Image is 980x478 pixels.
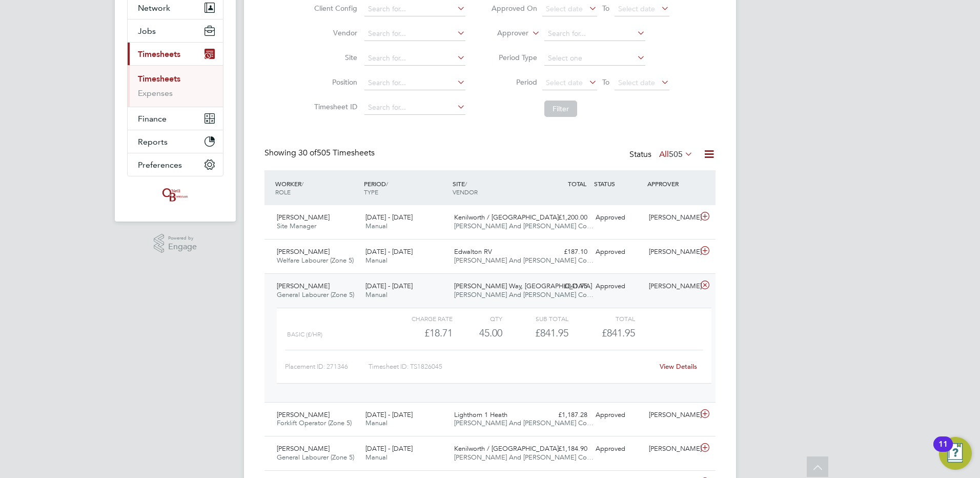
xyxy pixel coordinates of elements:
button: Preferences [128,153,223,176]
span: [PERSON_NAME] [277,444,330,453]
div: £1,184.90 [538,441,591,457]
span: Powered by [168,234,197,243]
span: Edwalton RV [454,247,492,256]
span: Finance [138,114,167,124]
label: Vendor [311,28,357,37]
label: Client Config [311,4,357,13]
span: £841.95 [602,327,635,339]
label: Period [491,77,537,87]
div: Total [568,312,635,325]
div: STATUS [591,174,645,193]
span: / [386,180,388,188]
span: Manual [365,419,387,427]
label: Site [311,53,357,62]
span: Select date [546,78,583,87]
button: Timesheets [128,43,223,65]
span: [PERSON_NAME] And [PERSON_NAME] Co… [454,222,594,230]
input: Search for... [364,2,465,16]
div: Timesheets [128,65,223,107]
div: [PERSON_NAME] [645,209,698,226]
span: Select date [618,78,655,87]
label: Approver [482,28,528,38]
span: Welfare Labourer (Zone 5) [277,256,354,265]
span: Jobs [138,26,156,36]
span: General Labourer (Zone 5) [277,290,354,299]
span: Manual [365,222,387,230]
div: WORKER [273,174,361,201]
button: Jobs [128,19,223,42]
label: All [659,149,693,160]
div: 45.00 [453,325,502,342]
a: Expenses [138,88,173,98]
label: Position [311,77,357,87]
div: Approved [591,441,645,457]
label: Approved On [491,4,537,13]
button: Open Resource Center, 11 new notifications [939,437,972,470]
span: To [599,2,612,15]
span: TYPE [364,188,378,196]
span: Lighthorn 1 Heath [454,410,507,419]
a: Go to home page [127,187,223,203]
div: Timesheet ID: TS1826045 [369,358,653,375]
div: £1,200.00 [538,209,591,226]
span: Timesheets [138,49,180,59]
span: [DATE] - [DATE] [365,410,413,419]
span: / [301,180,303,188]
img: oneillandbrennan-logo-retina.png [160,187,190,203]
span: [DATE] - [DATE] [365,444,413,453]
div: Status [629,148,695,162]
span: [DATE] - [DATE] [365,282,413,290]
span: TOTAL [568,180,586,188]
span: Manual [365,290,387,299]
span: [DATE] - [DATE] [365,247,413,256]
span: 30 of [298,148,317,158]
span: Network [138,3,170,13]
span: Kenilworth / [GEOGRAPHIC_DATA]… [454,444,565,453]
span: 505 Timesheets [298,148,375,158]
label: Period Type [491,53,537,62]
button: Filter [544,101,577,117]
div: Approved [591,209,645,226]
span: VENDOR [453,188,478,196]
input: Search for... [364,76,465,90]
span: Select date [546,4,583,13]
div: [PERSON_NAME] [645,441,698,457]
div: QTY [453,312,502,325]
span: [PERSON_NAME] And [PERSON_NAME] Co… [454,290,594,299]
span: Kenilworth / [GEOGRAPHIC_DATA]… [454,213,565,222]
div: [PERSON_NAME] [645,244,698,261]
span: Preferences [138,160,182,170]
span: / [465,180,467,188]
div: £1,187.28 [538,407,591,424]
input: Search for... [364,101,465,115]
span: General Labourer (Zone 5) [277,453,354,462]
button: Reports [128,130,223,153]
div: Approved [591,244,645,261]
input: Select one [544,51,645,66]
a: View Details [660,362,697,371]
span: Basic (£/HR) [287,331,322,338]
span: [PERSON_NAME] [277,410,330,419]
span: Site Manager [277,222,316,230]
label: Timesheet ID [311,102,357,111]
span: [PERSON_NAME] And [PERSON_NAME] Co… [454,453,594,462]
span: Manual [365,453,387,462]
div: £18.71 [386,325,453,342]
span: [PERSON_NAME] [277,247,330,256]
div: Placement ID: 271346 [285,358,369,375]
span: [PERSON_NAME] And [PERSON_NAME] Co… [454,256,594,265]
span: [PERSON_NAME] [277,213,330,222]
div: £841.95 [502,325,568,342]
div: 11 [938,444,948,457]
span: [PERSON_NAME] [277,282,330,290]
span: [PERSON_NAME] And [PERSON_NAME] Co… [454,419,594,427]
div: SITE [450,174,539,201]
span: ROLE [275,188,291,196]
div: Approved [591,407,645,424]
div: Charge rate [386,312,453,325]
span: Select date [618,4,655,13]
div: Sub Total [502,312,568,325]
span: Reports [138,137,168,147]
span: [PERSON_NAME] Way, [GEOGRAPHIC_DATA] [454,282,592,290]
div: Showing [264,148,377,158]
